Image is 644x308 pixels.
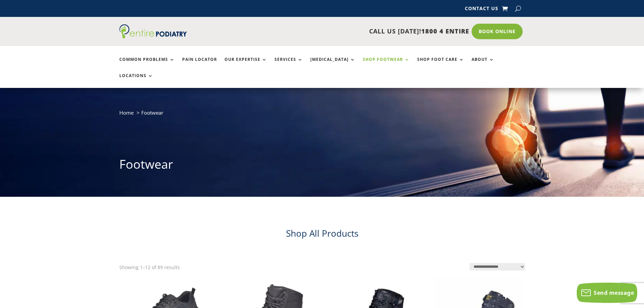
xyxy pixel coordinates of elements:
[119,57,175,72] a: Common Problems
[577,283,637,303] button: Send message
[224,57,267,72] a: Our Expertise
[417,57,464,72] a: Shop Foot Care
[465,6,498,14] a: Contact Us
[119,73,153,88] a: Locations
[119,33,187,40] a: Entire Podiatry
[213,27,469,36] p: CALL US [DATE]!
[363,57,410,72] a: Shop Footwear
[182,57,217,72] a: Pain Locator
[119,156,525,176] h1: Footwear
[119,227,525,243] h2: Shop All Products
[119,109,134,116] a: Home
[119,108,525,122] nav: breadcrumb
[119,263,180,272] p: Showing 1–12 of 89 results
[310,57,355,72] a: [MEDICAL_DATA]
[421,27,469,35] span: 1800 4 ENTIRE
[470,263,525,270] select: Shop order
[472,57,494,72] a: About
[275,57,303,72] a: Services
[119,24,187,39] img: logo (1)
[141,109,163,116] span: Footwear
[594,289,634,297] span: Send message
[472,24,523,39] a: Book Online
